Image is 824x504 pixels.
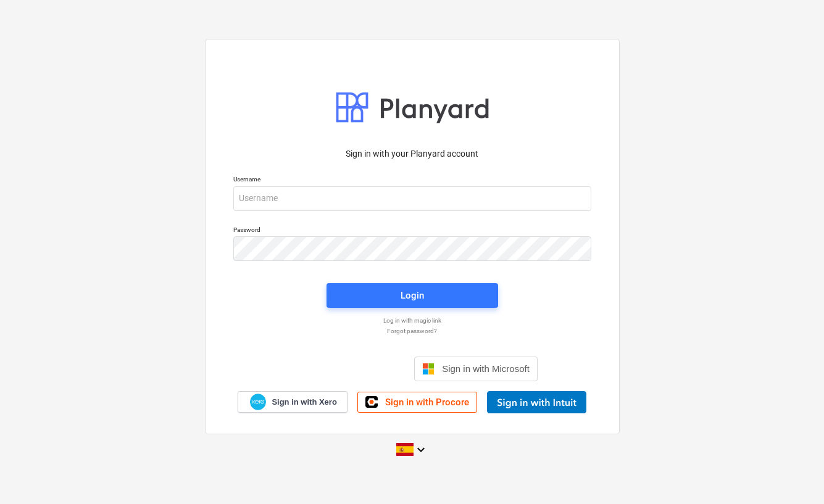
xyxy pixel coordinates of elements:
[233,186,591,211] input: Username
[227,327,597,335] a: Forgot password?
[233,175,591,186] p: Username
[442,363,530,374] span: Sign in with Microsoft
[233,147,591,160] p: Sign in with your Planyard account
[357,392,477,413] a: Sign in with Procore
[327,283,498,308] button: Login
[238,391,347,413] a: Sign in with Xero
[272,397,336,408] span: Sign in with Xero
[227,316,597,324] a: Log in with magic link
[250,394,266,410] img: Xero logo
[286,355,404,382] div: Acceder con Google. Se abre en una pestaña nueva
[422,363,435,375] img: Microsoft logo
[414,442,428,457] i: keyboard_arrow_down
[385,397,469,408] span: Sign in with Procore
[401,287,424,304] div: Login
[233,226,591,236] p: Password
[280,355,410,382] iframe: Botón de Acceder con Google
